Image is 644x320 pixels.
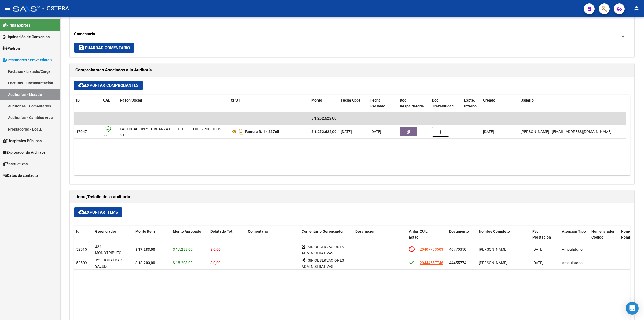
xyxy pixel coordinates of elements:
[78,45,130,50] span: Guardar Comentario
[74,43,134,53] button: Guardar Comentario
[135,229,155,233] span: Monto Item
[76,261,87,265] span: 52509
[479,261,507,265] span: [PERSON_NAME]
[75,193,629,201] h1: Items/Detalle de la auditoría
[532,229,551,240] span: Fec. Prestación
[3,172,38,178] span: Datos de contacto
[118,95,229,112] datatable-header-cell: Razon Social
[210,229,233,233] span: Debitado Tot.
[449,261,466,265] span: 44455774
[562,261,583,265] span: Ambulatorio
[479,229,510,233] span: Nombre Completo
[173,261,193,265] span: $ 18.203,00
[3,22,31,28] span: Firma Express
[3,34,50,40] span: Liquidación de Convenios
[341,130,352,134] span: [DATE]
[74,81,143,90] button: Exportar Comprobantes
[3,149,46,155] span: Explorador de Archivos
[532,261,543,265] span: [DATE]
[78,82,85,88] mat-icon: cloud_download
[311,98,322,102] span: Monto
[78,44,85,51] mat-icon: save
[3,45,20,51] span: Padrón
[93,226,133,249] datatable-header-cell: Gerenciador
[248,229,268,233] span: Comentario
[462,95,481,112] datatable-header-cell: Expte. Interno
[407,226,418,249] datatable-header-cell: Afiliado Estado
[74,95,101,112] datatable-header-cell: ID
[430,95,462,112] datatable-header-cell: Doc Trazabilidad
[432,98,454,109] span: Doc Trazabilidad
[4,5,11,12] mat-icon: menu
[311,116,336,120] span: $ 1.252.622,00
[302,258,344,269] span: SIN OBSERVACIONES ADMINISTRATIVAS
[339,95,368,112] datatable-header-cell: Fecha Cpbt
[368,95,398,112] datatable-header-cell: Fecha Recibido
[341,98,360,102] span: Fecha Cpbt
[103,98,110,102] span: CAE
[76,130,87,134] span: 17047
[477,226,530,249] datatable-header-cell: Nombre Completo
[246,226,299,249] datatable-header-cell: Comentario
[76,247,87,251] span: 52515
[449,229,469,233] span: Documento
[95,229,116,233] span: Gerenciador
[135,261,155,265] strong: $ 18.203,00
[633,5,640,12] mat-icon: person
[353,226,407,249] datatable-header-cell: Descripción
[483,130,494,134] span: [DATE]
[370,98,385,109] span: Fecha Recibido
[530,226,560,249] datatable-header-cell: Fec. Prestación
[311,130,336,134] strong: $ 1.252.622,00
[591,229,614,240] span: Nomenclador Código
[400,98,424,109] span: Doc Respaldatoria
[562,247,583,251] span: Ambulatorio
[75,66,629,74] h1: Comprobantes Asociados a la Auditoría
[78,209,85,215] mat-icon: cloud_download
[479,247,507,251] span: [PERSON_NAME]
[120,126,226,138] div: FACTURACION Y COBRANZA DE LOS EFECTORES PUBLICOS S.E.
[210,247,221,251] span: $ 0,00
[302,245,344,255] span: SIN OBSERVACIONES ADMINISTRATIVAS
[238,127,245,136] i: Descargar documento
[626,302,639,315] div: Open Intercom Messenger
[299,226,353,249] datatable-header-cell: Comentario Gerenciador
[42,3,69,15] span: - OSTPBA
[208,226,246,249] datatable-header-cell: Debitado Tot.
[135,247,155,251] strong: $ 17.283,00
[398,95,430,112] datatable-header-cell: Doc Respaldatoria
[562,229,586,233] span: Atencion Tipo
[521,98,534,102] span: Usuario
[231,98,240,102] span: CPBT
[95,258,122,268] span: J23 - IGUALDAD SALUD
[120,98,142,102] span: Razon Social
[74,226,93,249] datatable-header-cell: Id
[76,229,79,233] span: Id
[229,95,309,112] datatable-header-cell: CPBT
[420,247,443,251] span: 20407703503
[481,95,518,112] datatable-header-cell: Creado
[521,130,612,134] span: [PERSON_NAME] - [EMAIL_ADDRESS][DOMAIN_NAME]
[95,245,126,267] span: J24 - MONOTRIBUTO-IGUALDAD SALUD-PRENSA
[133,226,171,249] datatable-header-cell: Monto Item
[621,229,644,240] span: Nomenclador Nombre
[309,95,339,112] datatable-header-cell: Monto
[210,261,221,265] span: $ 0,00
[302,229,344,233] span: Comentario Gerenciador
[464,98,477,109] span: Expte. Interno
[3,138,42,144] span: Hospitales Públicos
[420,229,428,233] span: CUIL
[245,130,279,134] strong: Factura B: 1 - 83765
[3,161,28,167] span: Instructivos
[420,261,443,265] span: 20444557746
[418,226,447,249] datatable-header-cell: CUIL
[78,210,118,215] span: Exportar Items
[409,229,422,240] span: Afiliado Estado
[76,98,80,102] span: ID
[447,226,477,249] datatable-header-cell: Documento
[370,130,381,134] span: [DATE]
[483,98,495,102] span: Creado
[560,226,589,249] datatable-header-cell: Atencion Tipo
[74,31,241,37] p: Comentario
[518,95,626,112] datatable-header-cell: Usuario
